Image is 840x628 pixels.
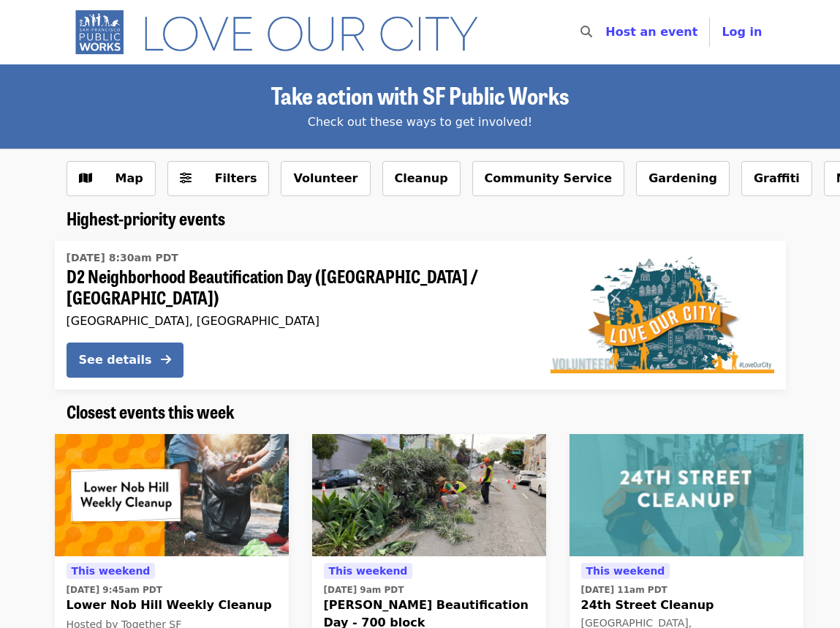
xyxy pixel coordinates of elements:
[312,434,546,557] img: Guerrero Beautification Day - 700 block organized by SF Public Works
[67,205,225,231] span: Highest-priority events
[67,161,156,196] button: Show map view
[67,250,178,266] time: [DATE] 8:30am PDT
[67,113,774,131] div: Check out these ways to get involved!
[79,171,92,185] i: map icon
[79,351,152,369] div: See details
[382,161,461,196] button: Cleanup
[329,565,408,577] span: This weekend
[116,171,143,185] span: Map
[67,314,527,328] div: [GEOGRAPHIC_DATA], [GEOGRAPHIC_DATA]
[67,401,235,422] a: Closest events this week
[741,161,812,196] button: Graffiti
[67,266,527,308] span: D2 Neighborhood Beautification Day ([GEOGRAPHIC_DATA] / [GEOGRAPHIC_DATA])
[67,583,162,597] time: [DATE] 9:45am PDT
[67,597,277,614] span: Lower Nob Hill Weekly Cleanup
[586,565,665,577] span: This weekend
[72,565,151,577] span: This weekend
[710,18,773,47] button: Log in
[167,161,270,196] button: Filters (0 selected)
[722,25,762,39] span: Log in
[550,256,774,373] img: D2 Neighborhood Beautification Day (Russian Hill / Fillmore) organized by SF Public Works
[605,25,697,39] a: Host an event
[67,398,235,424] span: Closest events this week
[161,353,171,367] i: arrow-right icon
[581,597,792,614] span: 24th Street Cleanup
[601,15,613,50] input: Search
[281,161,370,196] button: Volunteer
[271,78,569,112] span: Take action with SF Public Works
[55,401,786,422] div: Closest events this week
[581,583,667,597] time: [DATE] 11am PDT
[180,171,192,185] i: sliders-h icon
[570,434,803,557] img: 24th Street Cleanup organized by SF Public Works
[636,161,730,196] button: Gardening
[215,171,257,185] span: Filters
[67,9,500,56] img: SF Public Works - Home
[55,434,289,557] img: Lower Nob Hill Weekly Cleanup organized by Together SF
[67,343,183,378] button: See details
[324,583,404,597] time: [DATE] 9am PDT
[472,161,625,196] button: Community Service
[55,241,786,389] a: See details for "D2 Neighborhood Beautification Day (Russian Hill / Fillmore)"
[580,25,592,39] i: search icon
